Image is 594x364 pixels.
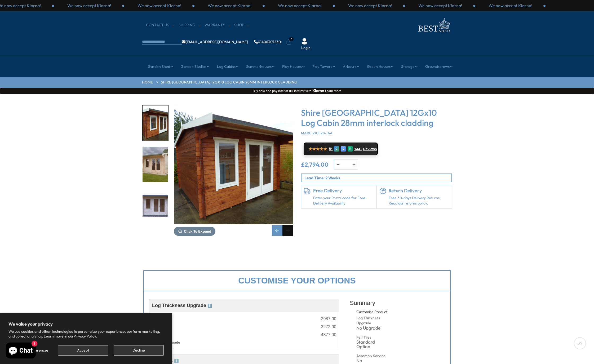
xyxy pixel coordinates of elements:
a: Shop [234,23,249,28]
a: Shire [GEOGRAPHIC_DATA] 12Gx10 Log Cabin 28mm interlock cladding [161,80,297,85]
img: logo [415,16,452,34]
span: Felt Tiles [152,358,179,363]
div: Next slide [282,225,293,236]
div: Assembly Service [356,353,388,359]
div: Customise Product [356,309,406,315]
div: Standard Option [356,340,388,349]
div: R [348,146,353,152]
a: [EMAIL_ADDRESS][DOMAIN_NAME] [182,40,248,44]
span: ℹ️ [174,359,179,363]
p: We now accept Klarna! [418,3,462,8]
p: We now accept Klarna! [208,3,251,8]
a: Garden Studios [181,60,210,73]
button: Accept [58,345,108,356]
a: Warranty [205,23,230,28]
a: Groundscrews [425,60,453,73]
p: We now accept Klarna! [67,3,111,8]
a: CONTACT US [146,23,175,28]
span: Click To Expand [184,229,211,234]
img: Marlborough1_4_-Recovered_0cedafef-55a9-4a54-8948-ddd76ea245d9_200x200.jpg [143,147,168,182]
a: Summerhouses [246,60,275,73]
a: Arbours [343,60,360,73]
span: 0 [289,37,294,41]
h2: We value your privacy [8,321,164,327]
div: 2 / 3 [194,3,265,8]
a: Shipping [179,23,201,28]
inbox-online-store-chat: Shopify online store chat [4,343,37,360]
h6: Return Delivery [389,188,449,194]
a: Enter your Postal code for Free Delivery Availability [313,196,374,206]
div: G [334,146,339,152]
a: Log Cabins [217,60,239,73]
div: Previous slide [272,225,282,236]
div: 1 / 3 [335,3,405,8]
p: We now accept Klarna! [138,3,181,8]
span: 144+ [354,147,362,151]
a: ★★★★★ 5* G E R 144+ Reviews [304,143,378,155]
a: 0 [286,39,291,45]
div: Log Thickness Upgrade [356,316,388,326]
img: User Icon [301,38,308,45]
div: 5 / 16 [174,105,293,236]
div: 3 / 3 [54,3,124,8]
p: We now accept Klarna! [278,3,322,8]
div: 5 / 16 [142,105,169,141]
ins: £2,794.00 [301,162,329,167]
span: MARL1210L28-1AA [301,131,333,135]
a: Login [301,45,311,51]
p: We now accept Klarna! [489,3,532,8]
img: Marlborough12gx10_white_0000_4c310f97-7a65-48a6-907d-1f6573b0d09f_200x200.jpg [143,188,168,224]
div: No Upgrade [356,326,388,330]
p: We now accept Klarna! [348,3,392,8]
a: Play Houses [282,60,305,73]
div: No [356,358,388,363]
button: Click To Expand [174,227,215,236]
div: 1 / 3 [124,3,194,8]
div: Customise your options [143,270,451,291]
a: 01406307230 [254,40,281,44]
div: 6 / 16 [142,147,169,183]
h3: Shire [GEOGRAPHIC_DATA] 12Gx10 Log Cabin 28mm interlock cladding [301,108,452,128]
p: Free 30-days Delivery Returns, Read our returns policy. [389,196,449,206]
span: ℹ️ [207,304,212,308]
div: Felt Tiles [356,335,388,340]
div: Summary [350,296,445,309]
div: 3 / 3 [265,3,335,8]
div: 2 / 3 [405,3,475,8]
a: Privacy Policy. [74,334,97,339]
div: 2987.00 [321,317,336,321]
div: 7 / 16 [142,188,169,224]
p: We use cookies and other technologies to personalize your experience, perform marketing, and coll... [8,329,164,339]
a: Play Towers [312,60,335,73]
div: 3 / 3 [475,3,546,8]
span: Reviews [363,147,377,151]
h6: Free Delivery [313,188,374,194]
button: Decline [114,345,164,356]
img: Shire Marlborough 12Gx10 Log Cabin 28mm interlock cladding - Best Shed [174,105,293,224]
div: 3272.00 [321,325,336,329]
div: 4377.00 [321,333,336,337]
a: HOME [142,80,153,85]
a: Garden Shed [148,60,173,73]
div: E [341,146,346,152]
img: Marlborough_11_0286c2a1-8bba-42c4-a94d-6282b60679f0_200x200.jpg [143,105,168,141]
span: ★★★★★ [308,147,327,152]
span: Log Thickness Upgrade [152,303,212,308]
a: Green Houses [367,60,394,73]
p: Lead Time: 2 Weeks [304,175,451,181]
a: Storage [401,60,418,73]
